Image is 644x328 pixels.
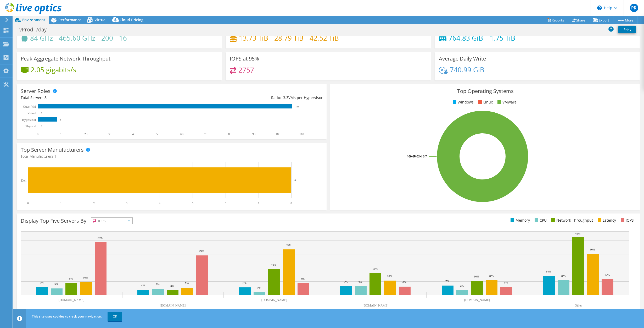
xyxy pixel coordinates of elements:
[60,118,61,121] text: 8
[192,201,193,205] text: 5
[490,35,515,41] h4: 1.75 TiB
[460,284,464,287] text: 4%
[120,17,143,22] span: Cloud Pricing
[204,132,207,136] text: 70
[59,35,95,41] h4: 465.60 GHz
[630,4,638,12] span: PR
[271,263,276,266] text: 19%
[60,201,62,205] text: 1
[489,274,494,277] text: 11%
[21,154,323,159] h4: Total Manufacturers:
[160,304,186,307] text: [DOMAIN_NAME]
[604,273,610,276] text: 12%
[94,17,107,22] span: Virtual
[299,132,304,136] text: 110
[225,201,226,205] text: 6
[132,132,135,136] text: 40
[54,282,58,286] text: 5%
[295,105,299,108] text: 106
[44,95,47,100] span: 8
[21,95,172,101] div: Total Servers:
[199,249,204,253] text: 29%
[596,217,616,223] li: Latency
[27,201,29,205] text: 0
[417,154,427,158] tspan: ESXi 6.7
[108,312,122,321] a: OK
[464,298,490,302] text: [DOMAIN_NAME]
[449,35,484,41] h4: 764.83 GiB
[281,95,288,100] span: 13.3
[126,201,127,205] text: 3
[40,281,44,284] text: 6%
[59,298,85,302] text: [DOMAIN_NAME]
[575,232,580,235] text: 42%
[22,118,36,122] text: Hypervisor
[561,274,566,277] text: 11%
[301,277,305,280] text: 9%
[84,132,87,136] text: 20
[276,132,280,136] text: 100
[41,112,42,114] text: 0
[98,236,103,239] text: 39%
[258,201,259,205] text: 7
[568,16,589,24] a: Share
[156,132,159,136] text: 50
[310,35,339,41] h4: 42.52 TiB
[450,67,484,73] h4: 740.99 GiB
[474,275,479,278] text: 10%
[93,201,95,205] text: 2
[504,281,508,284] text: 6%
[294,179,296,182] text: 8
[286,243,291,247] text: 33%
[590,248,595,251] text: 30%
[359,280,362,283] text: 6%
[228,132,231,136] text: 80
[372,267,378,270] text: 16%
[252,132,255,136] text: 90
[23,105,36,108] text: Guest VM
[533,217,547,223] li: CPU
[243,281,247,285] text: 6%
[550,217,593,223] li: Network Throughput
[261,298,287,302] text: [DOMAIN_NAME]
[257,286,261,289] text: 2%
[31,67,76,73] h4: 2.05 gigabits/s
[21,56,110,62] h3: Peak Aggregate Network Throughput
[445,280,449,283] text: 7%
[108,132,111,136] text: 30
[91,218,132,224] span: IOPS
[172,95,323,101] div: Ratio: VMs per Hypervisor
[54,154,56,159] span: 1
[589,16,613,24] a: Export
[597,6,602,10] svg: \n
[101,35,113,41] h4: 200
[27,111,36,115] text: Virtual
[618,26,636,33] a: Print
[170,284,174,287] text: 3%
[22,17,45,22] span: Environment
[141,284,145,287] text: 4%
[451,99,474,105] li: Windows
[69,277,73,280] text: 9%
[119,35,140,41] h4: 16
[439,56,486,62] h3: Average Daily Write
[546,270,551,273] text: 14%
[25,124,36,128] text: Physical
[37,132,38,136] text: 0
[290,201,292,205] text: 8
[334,88,636,94] h3: Top Operating Systems
[575,304,582,307] text: Other
[159,201,160,205] text: 4
[619,217,634,223] li: IOPS
[21,179,26,182] text: Dell
[230,56,259,62] h3: IOPS at 95%
[407,154,417,158] tspan: 100.0%
[32,314,102,319] span: This site uses cookies to track your navigation.
[387,275,392,278] text: 10%
[156,283,160,286] text: 5%
[363,304,389,307] text: [DOMAIN_NAME]
[83,276,88,279] text: 10%
[496,99,517,105] li: VMware
[344,280,348,283] text: 7%
[180,132,183,136] text: 60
